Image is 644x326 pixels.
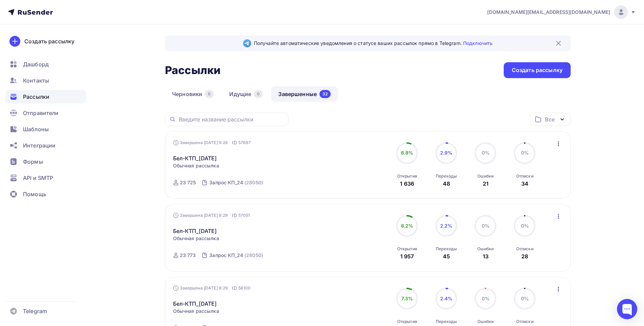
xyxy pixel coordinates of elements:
[516,319,533,324] div: Отписки
[400,252,414,260] div: 1 957
[521,150,529,156] span: 0%
[440,296,453,301] span: 2.4%
[205,90,214,98] div: 0
[521,252,528,260] div: 28
[477,246,494,252] div: Ошибки
[165,64,220,77] h2: Рассылки
[483,180,488,188] div: 21
[244,252,263,259] div: (28050)
[23,125,49,133] span: Шаблоны
[516,246,533,252] div: Отписки
[209,250,264,261] a: Запрос КП_24 (28050)
[477,173,494,179] div: Ошибки
[521,296,529,301] span: 0%
[23,174,53,182] span: API и SMTP
[397,173,417,179] div: Открытия
[232,139,237,146] span: ID
[173,212,250,219] div: Завершена [DATE] 9:29
[482,223,490,229] span: 0%
[440,150,453,156] span: 2.9%
[173,285,251,292] div: Завершена [DATE] 9:29
[463,40,493,46] a: Подключить
[443,180,450,188] div: 48
[179,116,284,123] input: Введите название рассылки
[397,246,417,252] div: Открытия
[400,180,414,188] div: 1 636
[319,90,331,98] div: 32
[436,319,457,324] div: Переходы
[440,223,453,229] span: 2.2%
[436,173,457,179] div: Переходы
[482,296,490,301] span: 0%
[238,285,251,292] span: 56100
[512,66,563,74] div: Создать рассылку
[24,37,74,45] div: Создать рассылку
[173,162,219,169] span: Обычная рассылка
[254,40,493,47] span: Получайте автоматические уведомления о статусе ваших рассылок прямо в Telegram.
[5,57,86,71] a: Дашборд
[222,86,270,102] a: Идущие0
[232,285,237,292] span: ID
[173,227,217,235] a: Бел-КТП_[DATE]
[23,109,59,117] span: Отправители
[521,180,528,188] div: 34
[180,252,196,259] div: 23 773
[238,212,250,219] span: 57051
[401,296,413,301] span: 7.3%
[5,90,86,103] a: Рассылки
[530,113,571,126] button: Все
[443,252,450,260] div: 45
[23,93,49,101] span: Рассылки
[482,150,490,156] span: 0%
[173,300,217,308] a: Бел-КТП_[DATE]
[238,139,251,146] span: 57697
[477,319,494,324] div: Ошибки
[243,39,251,47] img: Telegram
[173,139,251,146] div: Завершена [DATE] 9:29
[23,158,43,166] span: Формы
[516,173,533,179] div: Отписки
[5,155,86,168] a: Формы
[545,115,554,123] div: Все
[483,252,488,260] div: 13
[401,223,413,229] span: 8.2%
[173,154,217,162] a: Бел-КТП_[DATE]
[173,308,219,315] span: Обычная рассылка
[173,235,219,242] span: Обычная рассылка
[232,212,237,219] span: ID
[180,179,196,186] div: 23 725
[436,246,457,252] div: Переходы
[23,190,46,198] span: Помощь
[23,141,55,149] span: Интеграции
[209,179,243,186] div: Запрос КП_24
[244,179,263,186] div: (28050)
[23,307,47,315] span: Telegram
[23,60,49,68] span: Дашборд
[5,74,86,87] a: Контакты
[209,252,243,259] div: Запрос КП_24
[397,319,417,324] div: Открытия
[165,86,221,102] a: Черновики0
[271,86,338,102] a: Завершенные32
[521,223,529,229] span: 0%
[5,106,86,120] a: Отправители
[209,177,264,188] a: Запрос КП_24 (28050)
[254,90,263,98] div: 0
[487,5,636,19] a: [DOMAIN_NAME][EMAIL_ADDRESS][DOMAIN_NAME]
[5,122,86,136] a: Шаблоны
[401,150,413,156] span: 6.9%
[23,76,49,85] span: Контакты
[487,9,610,16] span: [DOMAIN_NAME][EMAIL_ADDRESS][DOMAIN_NAME]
